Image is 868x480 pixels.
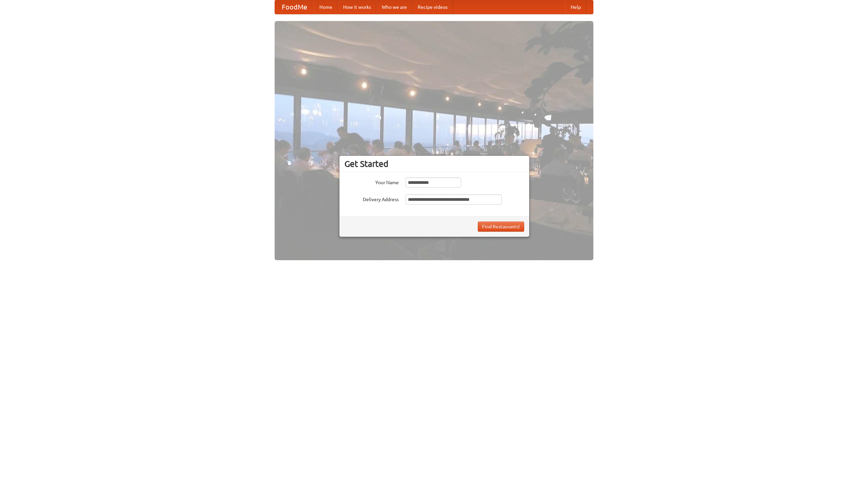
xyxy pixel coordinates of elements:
a: How it works [338,0,376,14]
a: Recipe videos [412,0,453,14]
label: Your Name [344,177,399,186]
button: Find Restaurants! [478,222,524,232]
a: Home [314,0,338,14]
a: Help [565,0,586,14]
a: FoodMe [275,0,314,14]
a: Who we are [376,0,412,14]
label: Delivery Address [344,194,399,203]
h3: Get Started [344,159,524,169]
